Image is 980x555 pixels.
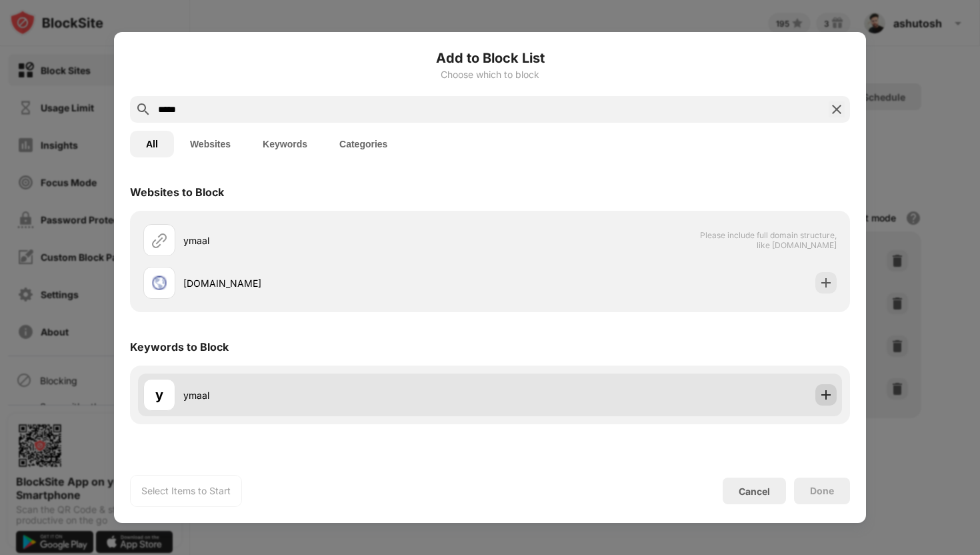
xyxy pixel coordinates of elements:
[174,131,247,157] button: Websites
[130,131,174,157] button: All
[323,131,403,157] button: Categories
[130,185,224,199] div: Websites to Block
[739,486,770,497] div: Cancel
[141,484,231,498] div: Select Items to Start
[183,233,490,247] div: ymaal
[130,69,850,80] div: Choose which to block
[130,48,850,68] h6: Add to Block List
[130,340,229,354] div: Keywords to Block
[151,275,167,291] img: favicons
[829,101,845,117] img: search-close
[155,385,163,405] div: y
[135,101,151,117] img: search.svg
[183,388,490,402] div: ymaal
[247,131,323,157] button: Keywords
[151,232,167,248] img: url.svg
[699,230,837,250] span: Please include full domain structure, like [DOMAIN_NAME]
[810,486,834,496] div: Done
[183,276,490,290] div: [DOMAIN_NAME]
